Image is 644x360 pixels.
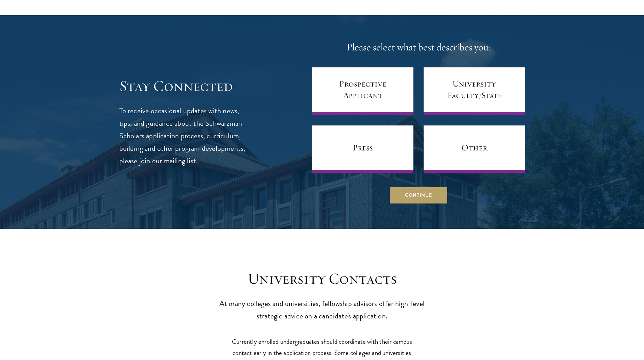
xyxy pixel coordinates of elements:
[312,41,525,54] h4: Please select what best describes you:
[119,105,246,167] p: To receive occasional updates with news, tips, and guidance about the Schwarzman Scholars applica...
[312,125,413,173] a: Press
[312,67,413,115] a: Prospective Applicant
[119,77,246,96] h3: Stay Connected
[424,125,525,173] a: Other
[390,187,447,203] button: Continue
[424,67,525,115] a: University Faculty/Staff
[217,269,427,288] h3: University Contacts
[217,297,427,322] p: At many colleges and universities, fellowship advisors offer high-level strategic advice on a can...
